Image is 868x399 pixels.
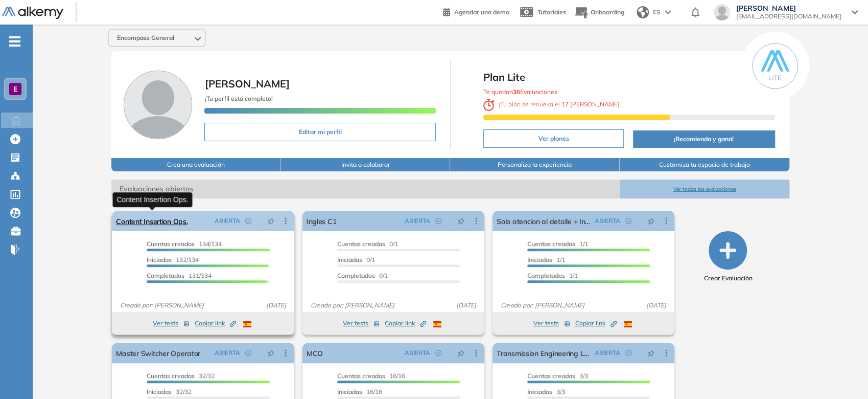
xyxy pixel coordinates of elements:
span: 1/1 [527,256,565,263]
span: [DATE] [452,301,480,310]
span: Completados [527,272,565,279]
span: 3/3 [527,372,588,380]
span: ABIERTA [405,348,430,358]
span: ABIERTA [215,348,240,358]
span: 1/1 [527,240,588,248]
img: ESP [433,321,441,327]
span: Copiar link [385,319,426,328]
button: Copiar link [385,317,426,329]
span: check-circle [435,218,441,224]
button: pushpin [640,345,662,361]
i: - [9,40,20,42]
img: clock-svg [483,99,495,111]
span: Iniciadas [337,256,362,263]
span: Encompass General [117,34,174,42]
span: ¡Tu perfil está completo! [204,95,272,102]
span: E [13,85,17,93]
span: ABIERTA [595,348,620,358]
span: pushpin [457,349,464,357]
span: Creado por: [PERSON_NAME] [307,301,398,310]
button: Ver tests [343,317,380,329]
span: Copiar link [195,319,236,328]
img: world [637,6,649,18]
button: Customiza tu espacio de trabajo [620,158,789,171]
span: [PERSON_NAME] [736,4,841,12]
span: Completados [147,272,184,279]
a: Content Insertion Ops. [116,211,187,231]
b: 36 [513,88,520,96]
span: Cuentas creadas [337,240,385,248]
span: 134/134 [147,240,222,248]
span: Onboarding [591,8,624,16]
span: check-circle [625,218,631,224]
span: 16/16 [337,388,382,395]
span: [DATE] [262,301,290,310]
span: pushpin [267,349,274,357]
span: check-circle [625,350,631,356]
a: Solo atencion al detalle + Ingles C1 [497,211,591,231]
a: MCO [307,343,323,363]
img: Logo [2,7,63,19]
img: arrow [665,10,671,14]
button: pushpin [450,345,472,361]
span: 1/1 [527,272,578,279]
span: Cuentas creadas [527,372,575,380]
span: 132/134 [147,256,199,263]
button: pushpin [640,213,662,229]
span: 0/1 [337,256,375,263]
span: Creado por: [PERSON_NAME] [497,301,589,310]
button: Personaliza la experiencia [450,158,620,171]
span: Creado por: [PERSON_NAME] [116,301,208,310]
a: Master Switcher Operator [116,343,200,363]
span: Tutoriales [537,8,566,16]
span: Cuentas creadas [147,240,195,248]
span: ABIERTA [595,216,620,226]
span: Iniciadas [147,256,172,263]
span: [DATE] [642,301,670,310]
span: check-circle [435,350,441,356]
div: Content Insertion Ops. [112,192,192,207]
img: ESP [243,321,251,327]
span: [PERSON_NAME] [204,77,289,90]
img: ESP [624,321,632,327]
span: Cuentas creadas [337,372,385,380]
button: Ver planes [483,129,624,148]
span: Iniciadas [337,388,362,395]
button: Onboarding [574,2,624,24]
button: pushpin [260,213,282,229]
span: pushpin [267,217,274,225]
span: Evaluaciones abiertas [111,180,620,198]
a: Agendar una demo [443,5,509,17]
span: ¡ Tu plan se renueva el ! [483,100,623,108]
span: 32/32 [147,388,192,395]
img: Foto de perfil [124,71,192,139]
button: ¡Recomienda y gana! [633,130,775,148]
span: check-circle [245,350,251,356]
span: ES [653,8,661,17]
span: Crear Evaluación [703,274,752,283]
span: ABIERTA [405,216,430,226]
span: ABIERTA [215,216,240,226]
span: Cuentas creadas [527,240,575,248]
button: Copiar link [575,317,617,329]
span: 131/134 [147,272,212,279]
span: pushpin [457,217,464,225]
span: 0/1 [337,272,388,279]
b: 17 [PERSON_NAME] [560,100,621,108]
span: Iniciadas [527,388,552,395]
button: Copiar link [195,317,236,329]
span: check-circle [245,218,251,224]
span: pushpin [647,217,654,225]
button: Crear Evaluación [703,231,752,283]
span: [EMAIL_ADDRESS][DOMAIN_NAME] [736,12,841,20]
span: Agendar una demo [454,8,509,16]
button: Crea una evaluación [111,158,281,171]
a: Transmission Engineering Lead [497,343,591,363]
a: Ingles C1 [307,211,337,231]
button: Ver tests [153,317,190,329]
span: Iniciadas [147,388,172,395]
span: Completados [337,272,375,279]
button: Ver tests [533,317,570,329]
span: Plan Lite [483,70,775,85]
span: Iniciadas [527,256,552,263]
